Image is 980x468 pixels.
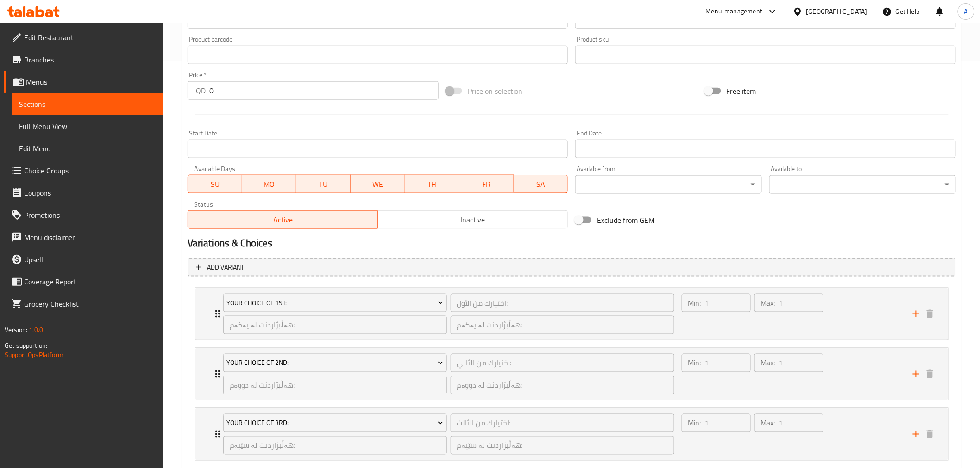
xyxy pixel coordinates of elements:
span: Promotions [24,209,156,221]
div: ​ [769,175,956,194]
a: Choice Groups [4,160,163,182]
button: MO [242,175,296,193]
a: Coupons [4,182,163,204]
a: Branches [4,49,163,71]
div: Expand [195,408,948,460]
button: Your Choice Of 1st: [223,294,447,312]
span: Active [192,213,374,227]
p: Max: [761,357,775,369]
button: delete [923,427,937,441]
span: Version: [5,324,27,336]
button: add [909,307,923,321]
span: WE [354,178,401,191]
input: Please enter price [209,81,439,100]
button: TH [405,175,459,193]
span: Sections [19,99,156,110]
span: Free item [727,86,756,97]
a: Coverage Report [4,271,163,293]
div: Expand [195,348,948,400]
a: Grocery Checklist [4,293,163,315]
div: Expand [195,288,948,340]
p: Min: [688,357,701,369]
a: Menus [4,71,163,93]
h2: Variations & Choices [188,236,956,250]
button: SU [188,175,242,193]
a: Promotions [4,204,163,226]
span: Edit Restaurant [24,32,156,43]
p: Min: [688,297,701,308]
p: IQD [194,85,206,96]
li: Expand [188,344,956,404]
input: Please enter product sku [575,46,956,64]
span: Coverage Report [24,276,156,287]
span: TU [300,178,347,191]
button: FR [459,175,514,193]
span: Your Choice Of 2nd: [226,357,443,369]
input: Please enter product barcode [188,46,568,64]
button: SA [514,175,568,193]
div: ​ [575,175,762,194]
span: Full Menu View [19,121,156,132]
button: add [909,367,923,381]
button: Active [188,210,378,229]
span: Branches [24,54,156,65]
div: [GEOGRAPHIC_DATA] [806,6,867,17]
span: Coupons [24,187,156,198]
button: Inactive [377,210,568,229]
span: Get support on: [5,339,47,351]
p: Max: [761,297,775,308]
span: Inactive [382,213,564,227]
a: Edit Menu [12,137,163,160]
a: Menu disclaimer [4,226,163,248]
span: FR [463,178,510,191]
p: Max: [761,418,775,429]
button: TU [296,175,351,193]
a: Edit Restaurant [4,26,163,49]
button: Your Choice Of 3rd: [223,414,447,432]
span: TH [409,178,456,191]
button: delete [923,307,937,321]
li: Expand [188,284,956,344]
div: Menu-management [706,6,763,17]
span: Your Choice Of 1st: [226,297,443,309]
a: Sections [12,93,163,115]
span: Exclude from GEM [597,215,654,226]
span: Price on selection [468,86,522,97]
button: Add variant [188,258,956,277]
span: MO [246,178,293,191]
span: SA [517,178,564,191]
a: Upsell [4,248,163,271]
span: Edit Menu [19,143,156,154]
span: Your Choice Of 3rd: [226,418,443,429]
li: Expand [188,404,956,464]
button: Your Choice Of 2nd: [223,354,447,372]
span: Grocery Checklist [24,298,156,309]
span: 1.0.0 [29,324,43,336]
span: A [964,6,968,17]
span: SU [192,178,239,191]
p: Min: [688,418,701,429]
span: Menus [26,76,156,87]
a: Full Menu View [12,115,163,137]
button: WE [351,175,405,193]
span: Add variant [207,262,245,273]
span: Menu disclaimer [24,232,156,243]
span: Upsell [24,254,156,265]
a: Support.OpsPlatform [5,349,63,361]
button: add [909,427,923,441]
span: Choice Groups [24,165,156,176]
button: delete [923,367,937,381]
